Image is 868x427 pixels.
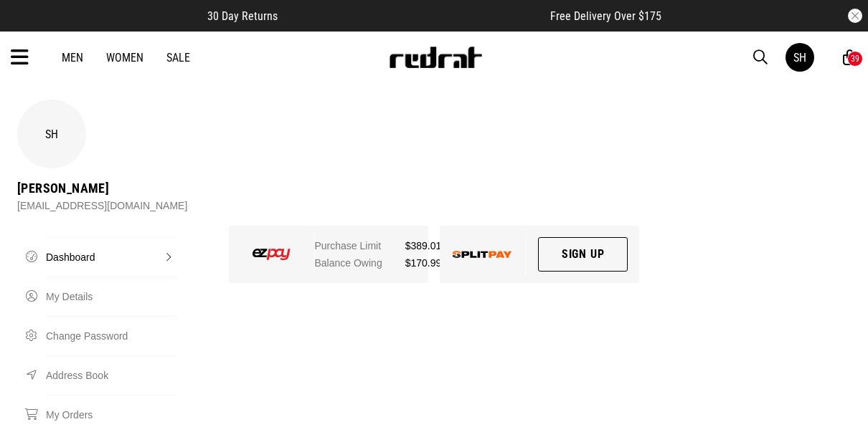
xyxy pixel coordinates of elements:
a: Sale [166,51,190,64]
img: splitpay [453,251,512,258]
div: Balance Owing [315,254,442,272]
a: Change Password [46,316,177,355]
div: 39 [851,54,859,64]
span: $389.01 [405,237,442,254]
img: ezpay [253,249,291,260]
a: Sign Up [538,237,628,272]
div: [EMAIL_ADDRESS][DOMAIN_NAME] [17,197,187,214]
a: Address Book [46,355,177,395]
a: 39 [843,50,857,65]
a: Women [106,51,143,64]
span: Free Delivery Over $175 [550,9,661,23]
div: SH [17,100,86,168]
div: [PERSON_NAME] [17,180,187,197]
img: Redrat logo [388,47,483,68]
iframe: Customer reviews powered by Trustpilot [306,9,522,23]
span: 30 Day Returns [207,9,278,23]
span: $170.99 [405,254,442,272]
a: My Details [46,277,177,316]
div: SH [793,51,806,64]
a: Men [62,51,83,64]
a: Dashboard [46,237,177,277]
div: Purchase Limit [315,237,442,254]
